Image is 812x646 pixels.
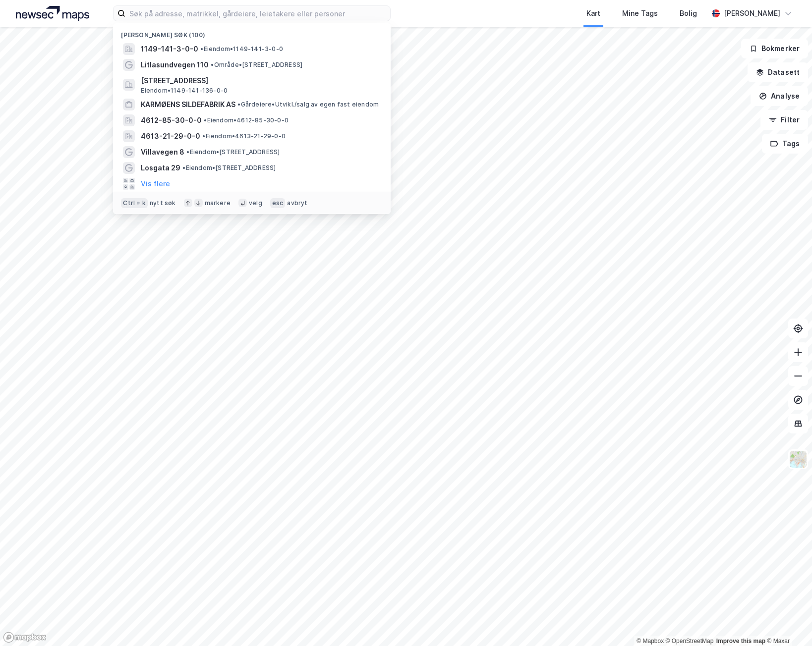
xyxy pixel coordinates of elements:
[762,598,812,646] iframe: Chat Widget
[141,43,198,55] span: 1149-141-3-0-0
[741,39,808,58] button: Bokmerker
[186,148,189,156] span: •
[237,101,379,108] span: Gårdeiere • Utvikl./salg av egen fast eiendom
[202,132,286,140] span: Eiendom • 4613-21-29-0-0
[200,45,203,53] span: •
[789,450,808,469] img: Z
[249,199,262,207] div: velg
[141,178,170,190] button: Vis flere
[3,632,47,643] a: Mapbox homepage
[204,116,289,124] span: Eiendom • 4612-85-30-0-0
[716,638,765,645] a: Improve this map
[724,7,780,19] div: [PERSON_NAME]
[205,199,231,207] div: markere
[16,6,89,21] img: logo.a4113a55bc3d86da70a041830d287a7e.svg
[637,638,664,645] a: Mapbox
[150,199,176,207] div: nytt søk
[182,164,185,171] span: •
[125,6,390,21] input: Søk på adresse, matrikkel, gårdeiere, leietakere eller personer
[141,59,209,71] span: Litlasundvegen 110
[622,7,658,19] div: Mine Tags
[762,598,812,646] div: Kontrollprogram for chat
[202,132,205,140] span: •
[141,87,228,95] span: Eiendom • 1149-141-136-0-0
[680,7,697,19] div: Bolig
[751,86,808,106] button: Analyse
[586,7,600,19] div: Kart
[211,61,302,69] span: Område • [STREET_ADDRESS]
[270,198,286,208] div: esc
[141,99,235,110] span: KARMØENS SILDEFABRIK AS
[121,198,148,208] div: Ctrl + k
[760,110,808,130] button: Filter
[113,23,391,41] div: [PERSON_NAME] søk (100)
[204,116,207,124] span: •
[287,199,307,207] div: avbryt
[666,638,714,645] a: OpenStreetMap
[141,75,379,87] span: [STREET_ADDRESS]
[141,114,202,126] span: 4612-85-30-0-0
[211,61,214,68] span: •
[762,134,808,154] button: Tags
[748,62,808,82] button: Datasett
[200,45,283,53] span: Eiendom • 1149-141-3-0-0
[186,148,280,156] span: Eiendom • [STREET_ADDRESS]
[141,130,200,142] span: 4613-21-29-0-0
[182,164,276,172] span: Eiendom • [STREET_ADDRESS]
[237,101,240,108] span: •
[141,162,180,174] span: Losgata 29
[141,146,184,158] span: Villavegen 8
